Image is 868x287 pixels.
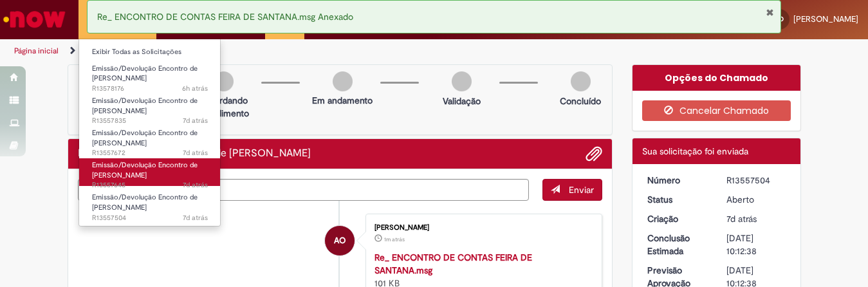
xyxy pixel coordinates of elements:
[79,158,221,186] a: Aberto R13557645 : Emissão/Devolução Encontro de Contas Fornecedor
[569,184,594,196] span: Enviar
[192,94,255,120] p: Aguardando atendimento
[638,232,717,257] dt: Conclusão Estimada
[10,39,569,63] ul: Trilhas de página
[183,213,208,223] span: 7d atrás
[633,65,800,91] div: Opções do Chamado
[182,84,208,93] time: 29/09/2025 16:27:58
[183,148,208,158] time: 23/09/2025 09:20:11
[92,116,208,126] span: R13557835
[79,62,221,89] a: Aberto R13578176 : Emissão/Devolução Encontro de Contas Fornecedor
[183,213,208,223] time: 23/09/2025 08:52:16
[79,126,221,154] a: Aberto R13557672 : Emissão/Devolução Encontro de Contas Fornecedor
[334,225,346,256] span: AO
[638,212,717,225] dt: Criação
[726,232,786,257] div: [DATE] 10:12:38
[183,148,208,158] span: 7d atrás
[638,174,717,187] dt: Número
[214,71,234,91] img: img-circle-grey.png
[97,11,353,23] span: Re_ ENCONTRO DE CONTAS FEIRA DE SANTANA.msg Anexado
[92,96,198,116] span: Emissão/Devolução Encontro de [PERSON_NAME]
[571,71,591,91] img: img-circle-grey.png
[183,180,208,190] span: 7d atrás
[766,7,774,17] button: Fechar Notificação
[92,128,198,148] span: Emissão/Devolução Encontro de [PERSON_NAME]
[312,94,373,107] p: Em andamento
[642,145,748,157] span: Sua solicitação foi enviada
[726,193,786,206] div: Aberto
[542,179,602,201] button: Enviar
[642,100,791,121] button: Cancelar Chamado
[560,95,601,107] p: Concluído
[1,6,68,32] img: ServiceNow
[183,180,208,190] time: 23/09/2025 09:13:46
[325,226,355,255] div: Allice Miranda de Oliveira
[183,116,208,125] span: 7d atrás
[726,212,786,225] div: 23/09/2025 08:52:15
[793,14,858,24] span: [PERSON_NAME]
[79,190,221,218] a: Aberto R13557504 : Emissão/Devolução Encontro de Contas Fornecedor
[92,148,208,158] span: R13557672
[92,64,198,84] span: Emissão/Devolução Encontro de [PERSON_NAME]
[92,192,198,212] span: Emissão/Devolução Encontro de [PERSON_NAME]
[443,95,481,107] p: Validação
[638,193,717,206] dt: Status
[73,94,136,120] p: Aguardando Aprovação
[726,213,757,225] span: 7d atrás
[78,39,221,227] ul: Requisições
[586,145,602,162] button: Adicionar anexos
[726,213,757,225] time: 23/09/2025 08:52:15
[333,71,353,91] img: img-circle-grey.png
[14,46,59,56] a: Página inicial
[384,236,405,243] span: 1m atrás
[79,45,221,59] a: Exibir Todas as Solicitações
[92,84,208,94] span: R13578176
[79,94,221,122] a: Aberto R13557835 : Emissão/Devolução Encontro de Contas Fornecedor
[374,224,589,232] div: [PERSON_NAME]
[384,236,405,243] time: 29/09/2025 22:01:13
[78,148,311,160] h2: Emissão/Devolução Encontro de Contas Fornecedor Histórico de tíquete
[183,116,208,125] time: 23/09/2025 09:45:33
[78,179,530,201] textarea: Digite sua mensagem aqui...
[92,213,208,223] span: R13557504
[452,71,472,91] img: img-circle-grey.png
[726,174,786,187] div: R13557504
[92,180,208,190] span: R13557645
[374,252,532,276] a: Re_ ENCONTRO DE CONTAS FEIRA DE SANTANA.msg
[92,160,198,180] span: Emissão/Devolução Encontro de [PERSON_NAME]
[182,84,208,93] span: 6h atrás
